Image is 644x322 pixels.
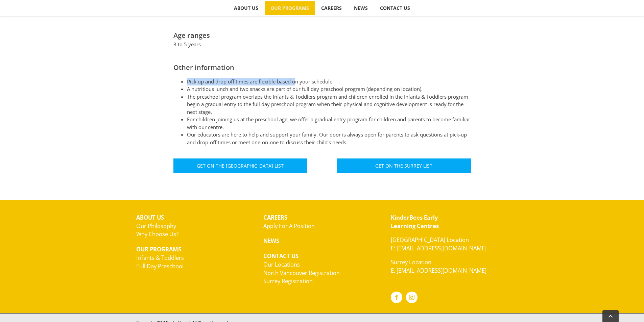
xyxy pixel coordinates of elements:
[374,1,416,15] a: CONTACT US
[187,78,471,85] li: Pick up and drop off times are flexible based on your schedule.
[263,269,340,277] a: North Vancouver Registration
[197,163,284,169] span: Get On The [GEOGRAPHIC_DATA] List
[187,93,471,116] li: The preschool program overlaps the Infants & Toddlers program and children enrolled in the Infant...
[234,6,258,10] span: ABOUT US
[173,41,471,48] p: 3 to 5 years
[136,230,178,238] a: Why Choose Us?
[136,254,184,262] a: Infants & Toddlers
[265,1,315,15] a: OUR PROGRAMS
[263,237,279,245] strong: NEWS
[375,163,432,169] span: Get On The Surrey List
[270,6,309,10] span: OUR PROGRAMS
[348,1,374,15] a: NEWS
[263,214,287,221] strong: CAREERS
[263,222,315,230] a: Apply For A Position
[136,214,164,221] strong: ABOUT US
[173,30,471,41] h2: Age ranges
[391,267,486,274] a: E: [EMAIL_ADDRESS][DOMAIN_NAME]
[187,85,471,93] li: A nutritious lunch and two snacks are part of our full day preschool program (depending on locati...
[187,116,471,131] li: For children joining us at the preschool age, we offer a gradual entry program for children and p...
[391,236,508,253] p: [GEOGRAPHIC_DATA] Location
[337,158,471,173] a: Get On The Surrey List
[391,244,486,252] a: E: [EMAIL_ADDRESS][DOMAIN_NAME]
[391,292,402,303] a: Facebook
[187,131,471,146] li: Our educators are here to help and support your family. Our door is always open for parents to as...
[228,1,264,15] a: ABOUT US
[391,258,508,275] p: Surrey Location
[315,1,348,15] a: CAREERS
[406,292,418,303] a: Instagram
[380,6,410,10] span: CONTACT US
[391,214,439,230] strong: KinderBees Early Learning Centres
[321,6,342,10] span: CAREERS
[263,261,300,268] a: Our Locations
[136,222,176,230] a: Our Philosophy
[263,277,313,285] a: Surrey Registration
[136,262,184,270] a: Full Day Preschool
[136,245,181,253] strong: OUR PROGRAMS
[391,214,439,230] a: KinderBees EarlyLearning Centres
[173,158,307,173] a: Get On The [GEOGRAPHIC_DATA] List
[354,6,368,10] span: NEWS
[173,63,471,73] h2: Other information
[263,252,299,260] strong: CONTACT US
